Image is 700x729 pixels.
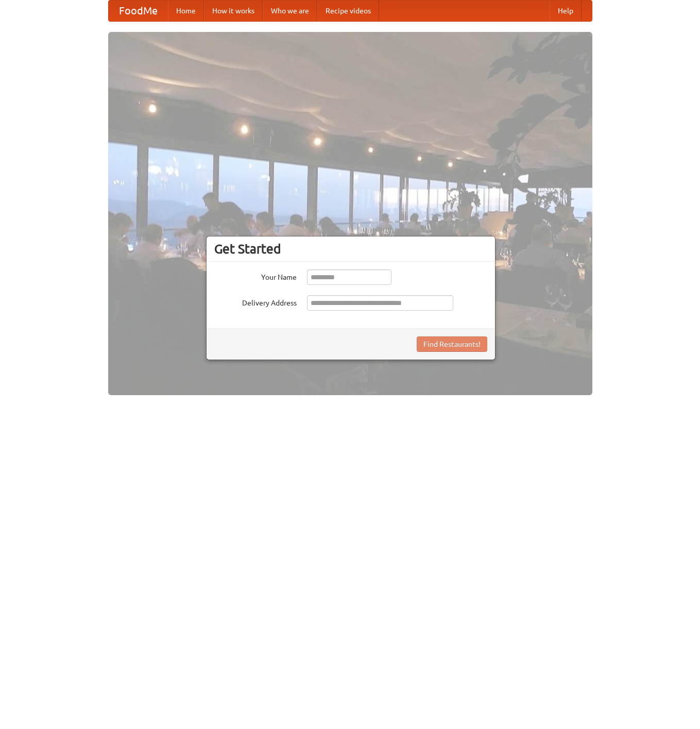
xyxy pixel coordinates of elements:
[214,295,297,308] label: Delivery Address
[168,1,204,21] a: Home
[417,336,487,352] button: Find Restaurants!
[214,269,297,282] label: Your Name
[204,1,263,21] a: How it works
[214,241,487,257] h3: Get Started
[109,1,168,21] a: FoodMe
[550,1,582,21] a: Help
[263,1,317,21] a: Who we are
[317,1,379,21] a: Recipe videos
